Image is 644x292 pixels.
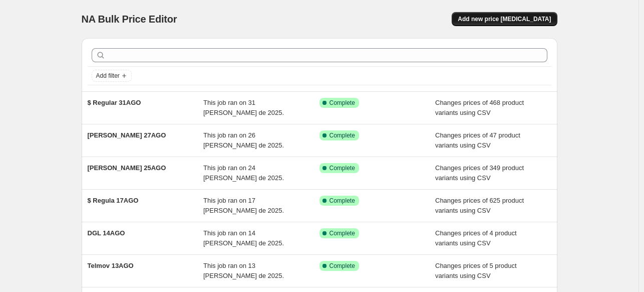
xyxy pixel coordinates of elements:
span: Changes prices of 5 product variants using CSV [435,262,517,279]
span: [PERSON_NAME] 25AGO [88,164,166,172]
span: Changes prices of 468 product variants using CSV [435,99,524,116]
span: $ Regular 31AGO [88,99,141,106]
span: This job ran on 17 [PERSON_NAME] de 2025. [203,197,284,214]
span: NA Bulk Price Editor [82,14,177,25]
span: Complete [330,164,355,172]
span: Add filter [96,72,120,80]
span: Changes prices of 47 product variants using CSV [435,131,520,149]
span: This job ran on 14 [PERSON_NAME] de 2025. [203,229,284,247]
span: Complete [330,262,355,270]
span: This job ran on 26 [PERSON_NAME] de 2025. [203,131,284,149]
span: $ Regula 17AGO [88,197,139,204]
span: Complete [330,99,355,107]
span: This job ran on 13 [PERSON_NAME] de 2025. [203,262,284,279]
span: Changes prices of 4 product variants using CSV [435,229,517,247]
span: Changes prices of 625 product variants using CSV [435,197,524,214]
span: Complete [330,229,355,237]
span: [PERSON_NAME] 27AGO [88,131,166,139]
span: Add new price [MEDICAL_DATA] [458,15,551,23]
span: Telmov 13AGO [88,262,134,269]
span: Changes prices of 349 product variants using CSV [435,164,524,182]
span: This job ran on 31 [PERSON_NAME] de 2025. [203,99,284,116]
span: This job ran on 24 [PERSON_NAME] de 2025. [203,164,284,182]
span: DGL 14AGO [88,229,125,237]
span: Complete [330,131,355,139]
button: Add filter [92,70,132,82]
span: Complete [330,197,355,205]
button: Add new price [MEDICAL_DATA] [452,12,557,26]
